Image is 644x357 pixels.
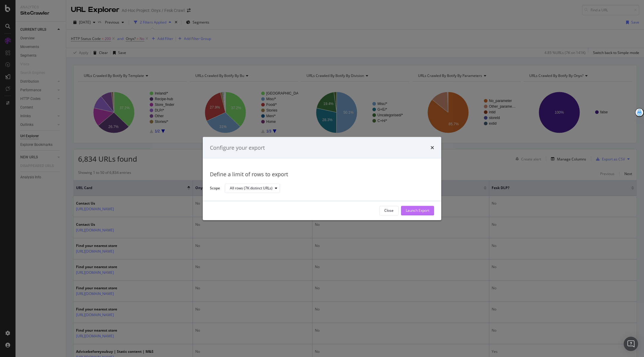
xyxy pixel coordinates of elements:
div: Open Intercom Messenger [624,337,638,351]
div: Define a limit of rows to export [210,171,434,179]
div: Configure your export [210,144,265,152]
div: Launch Export [406,208,429,213]
div: times [431,144,434,152]
button: Launch Export [401,206,434,215]
div: modal [203,137,441,220]
label: Scope [210,186,220,192]
div: All rows (7K distinct URLs) [230,187,273,190]
div: Close [384,208,394,213]
button: Close [379,206,399,215]
button: All rows (7K distinct URLs) [225,184,280,193]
